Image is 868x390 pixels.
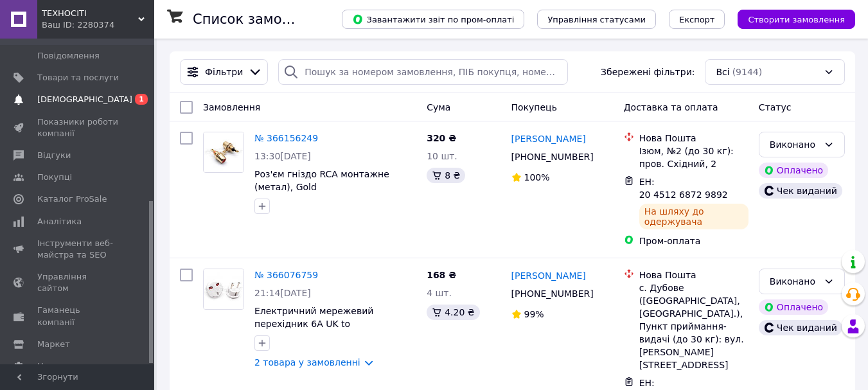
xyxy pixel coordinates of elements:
[759,102,792,112] span: Статус
[537,10,656,29] button: Управління статусами
[42,19,154,31] div: Ваш ID: 2280374
[37,360,103,372] span: Налаштування
[135,94,148,105] span: 1
[770,274,819,288] div: Виконано
[547,15,646,24] span: Управління статусами
[37,116,119,139] span: Показники роботи компанії
[511,288,594,299] span: [PHONE_NUMBER]
[427,102,450,112] span: Cума
[42,8,138,19] span: ТЕХНОСІТІ
[37,271,119,294] span: Управління сайтом
[37,193,107,205] span: Каталог ProSale
[669,10,725,29] button: Експорт
[511,152,594,162] span: [PHONE_NUMBER]
[725,13,855,24] a: Створити замовлення
[427,305,479,320] div: 4.20 ₴
[427,151,457,161] span: 10 шт.
[759,163,828,178] div: Оплачено
[37,216,82,227] span: Аналітика
[37,339,70,350] span: Маркет
[278,59,568,85] input: Пошук за номером замовлення, ПІБ покупця, номером телефону, Email, номером накладної
[738,10,855,29] button: Створити замовлення
[37,172,72,183] span: Покупці
[732,67,763,77] span: (9144)
[254,357,360,368] a: 2 товара у замовленні
[203,132,244,173] a: Фото товару
[639,177,728,200] span: ЕН: 20 4512 6872 9892
[37,150,71,161] span: Відгуки
[37,72,119,84] span: Товари та послуги
[759,299,828,315] div: Оплачено
[205,66,243,78] span: Фільтри
[254,306,380,342] a: Електричний мережевий перехідник 6A UK to [GEOGRAPHIC_DATA], білий
[639,204,748,229] div: На шляху до одержувача
[254,288,311,298] span: 21:14[DATE]
[204,132,244,172] img: Фото товару
[203,269,244,310] a: Фото товару
[37,305,119,328] span: Гаманець компанії
[679,15,715,24] span: Експорт
[759,320,842,335] div: Чек виданий
[639,235,748,247] div: Пром-оплата
[748,15,845,24] span: Створити замовлення
[511,269,586,282] a: [PERSON_NAME]
[511,132,586,145] a: [PERSON_NAME]
[352,13,514,25] span: Завантажити звіт по пром-оплаті
[601,66,695,78] span: Збережені фільтри:
[254,133,318,143] a: № 366156249
[639,145,748,170] div: Ізюм, №2 (до 30 кг): пров. Східний, 2
[427,270,456,280] span: 168 ₴
[759,183,842,199] div: Чек виданий
[639,269,748,281] div: Нова Пошта
[37,94,132,105] span: [DEMOGRAPHIC_DATA]
[427,168,465,183] div: 8 ₴
[204,269,244,309] img: Фото товару
[254,169,389,192] a: Роз'єм гніздо RCA монтажне (метал), Gold
[427,133,456,143] span: 320 ₴
[254,270,318,280] a: № 366076759
[524,309,544,319] span: 99%
[427,288,452,298] span: 4 шт.
[342,10,524,29] button: Завантажити звіт по пром-оплаті
[511,102,557,112] span: Покупець
[254,151,311,161] span: 13:30[DATE]
[203,102,260,112] span: Замовлення
[37,50,100,62] span: Повідомлення
[639,281,748,371] div: с. Дубове ([GEOGRAPHIC_DATA], [GEOGRAPHIC_DATA].), Пункт приймання-видачі (до 30 кг): вул. [PERSO...
[639,132,748,145] div: Нова Пошта
[770,137,819,152] div: Виконано
[193,12,323,27] h1: Список замовлень
[37,238,119,261] span: Інструменти веб-майстра та SEO
[716,66,729,78] span: Всі
[624,102,718,112] span: Доставка та оплата
[524,172,550,182] span: 100%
